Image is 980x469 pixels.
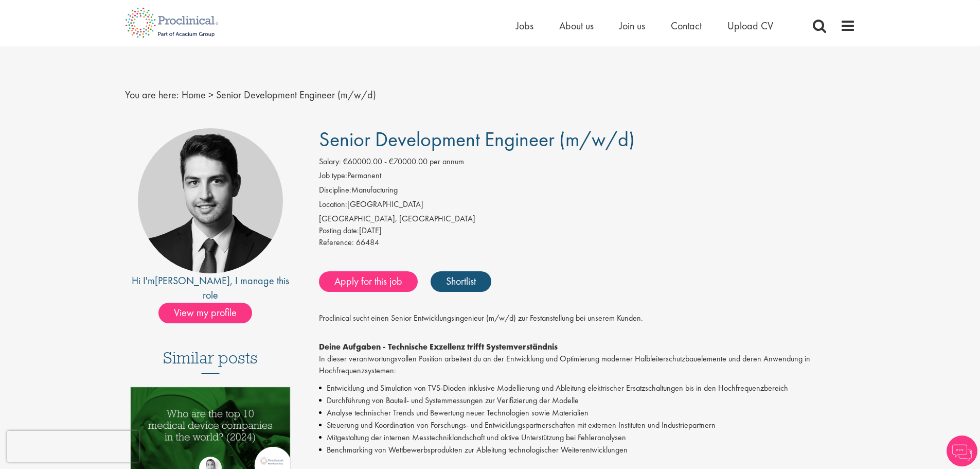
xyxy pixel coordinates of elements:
[319,199,347,211] label: Location:
[559,19,594,32] a: About us
[182,88,206,101] a: breadcrumb link
[319,407,856,419] li: Analyse technischer Trends und Bewertung neuer Technologien sowie Materialien
[319,184,856,199] li: Manufacturing
[319,225,856,237] div: [DATE]
[319,199,856,213] li: [GEOGRAPHIC_DATA]
[216,88,376,101] span: Senior Development Engineer (m/w/d)
[319,271,418,292] a: Apply for this job
[671,19,702,32] a: Contact
[319,126,635,152] span: Senior Development Engineer (m/w/d)
[319,213,856,225] div: [GEOGRAPHIC_DATA], [GEOGRAPHIC_DATA]
[7,431,139,462] iframe: reCAPTCHA
[125,273,296,303] div: Hi I'm , I manage this role
[163,349,258,374] h3: Similar posts
[947,436,977,466] img: Chatbot
[516,19,533,32] a: Jobs
[319,170,347,182] label: Job type:
[319,431,856,444] li: Mitgestaltung der internen Messtechniklandschaft und aktive Unterstützung bei Fehleranalysen
[319,444,856,456] li: Benchmarking von Wettbewerbsprodukten zur Ableitung technologischer Weiterentwicklungen
[319,419,856,431] li: Steuerung und Koordination von Forschungs- und Entwicklungspartnerschaften mit externen Institute...
[138,128,283,273] img: imeage of recruiter Thomas Wenig
[319,237,354,249] label: Reference:
[319,170,856,184] li: Permanent
[727,19,773,32] a: Upload CV
[356,237,379,248] span: 66484
[158,305,262,318] a: View my profile
[431,271,491,292] a: Shortlist
[619,19,645,32] a: Join us
[319,394,856,407] li: Durchführung von Bauteil- und Systemmessungen zur Verifizierung der Modelle
[155,274,230,287] a: [PERSON_NAME]
[319,156,341,168] label: Salary:
[319,312,856,324] p: Proclinical sucht einen Senior Entwicklungsingenieur (m/w/d) zur Festanstellung bei unserem Kunden.
[319,382,856,394] li: Entwicklung und Simulation von TVS-Dioden inklusive Modellierung und Ableitung elektrischer Ersat...
[208,88,213,101] span: >
[319,329,856,376] p: In dieser verantwortungsvollen Position arbeitest du an der Entwicklung und Optimierung moderner ...
[158,303,252,323] span: View my profile
[343,156,464,167] span: €60000.00 - €70000.00 per annum
[319,225,359,236] span: Posting date:
[319,184,351,196] label: Discipline:
[125,88,179,101] span: You are here:
[319,341,558,352] strong: Deine Aufgaben - Technische Exzellenz trifft Systemverständnis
